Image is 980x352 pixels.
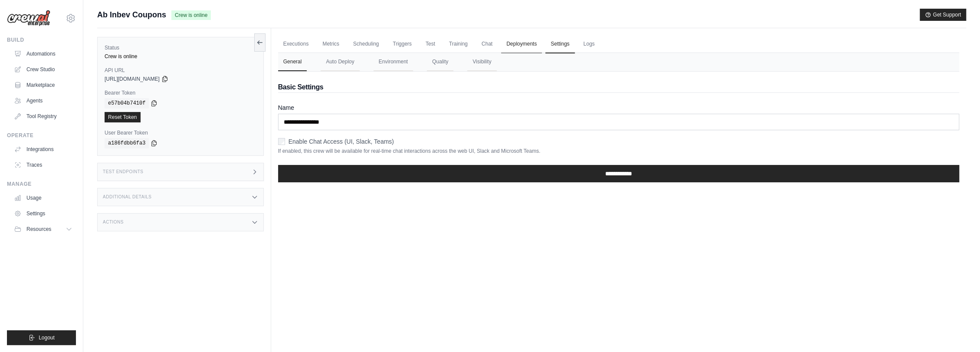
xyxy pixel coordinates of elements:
[103,194,151,200] h3: Additional Details
[26,226,51,233] span: Resources
[10,109,76,123] a: Tool Registry
[103,220,124,225] h3: Actions
[10,142,76,156] a: Integrations
[10,222,76,236] button: Resources
[501,35,542,53] a: Deployments
[427,53,453,71] button: Quality
[10,191,76,205] a: Usage
[7,330,76,345] button: Logout
[545,35,574,53] a: Settings
[105,112,141,122] a: Reset Token
[937,310,980,352] iframe: Chat Widget
[105,76,160,82] span: [URL][DOMAIN_NAME]
[105,53,256,60] div: Crew is online
[387,35,417,53] a: Triggers
[7,181,76,188] div: Manage
[937,310,980,352] div: Widget de chat
[7,36,76,43] div: Build
[105,67,256,74] label: API URL
[105,44,256,51] label: Status
[10,63,76,76] a: Crew Studio
[374,53,413,71] button: Environment
[103,169,144,174] h3: Test Endpoints
[10,47,76,61] a: Automations
[105,89,256,96] label: Bearer Token
[10,94,76,108] a: Agents
[10,78,76,92] a: Marketplace
[317,35,344,53] a: Metrics
[278,148,959,155] p: If enabled, this crew will be available for real-time chat interactions across the web UI, Slack ...
[105,138,149,148] code: a186fdbb6fa3
[278,103,959,112] label: Name
[288,137,394,146] label: Enable Chat Access (UI, Slack, Teams)
[39,334,55,341] span: Logout
[578,35,600,53] a: Logs
[97,9,166,21] span: Ab Inbev Coupons
[920,9,966,21] button: Get Support
[7,132,76,139] div: Operate
[420,35,440,53] a: Test
[476,35,498,53] a: Chat
[467,53,496,71] button: Visibility
[444,35,473,53] a: Training
[348,35,384,53] a: Scheduling
[10,158,76,172] a: Traces
[105,98,149,109] code: e57b04b7410f
[278,82,959,92] h2: Basic Settings
[278,35,314,53] a: Executions
[321,53,359,71] button: Auto Deploy
[105,129,256,136] label: User Bearer Token
[7,10,50,26] img: Logo
[278,53,307,71] button: General
[171,10,211,20] span: Crew is online
[10,207,76,220] a: Settings
[278,53,959,71] nav: Tabs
